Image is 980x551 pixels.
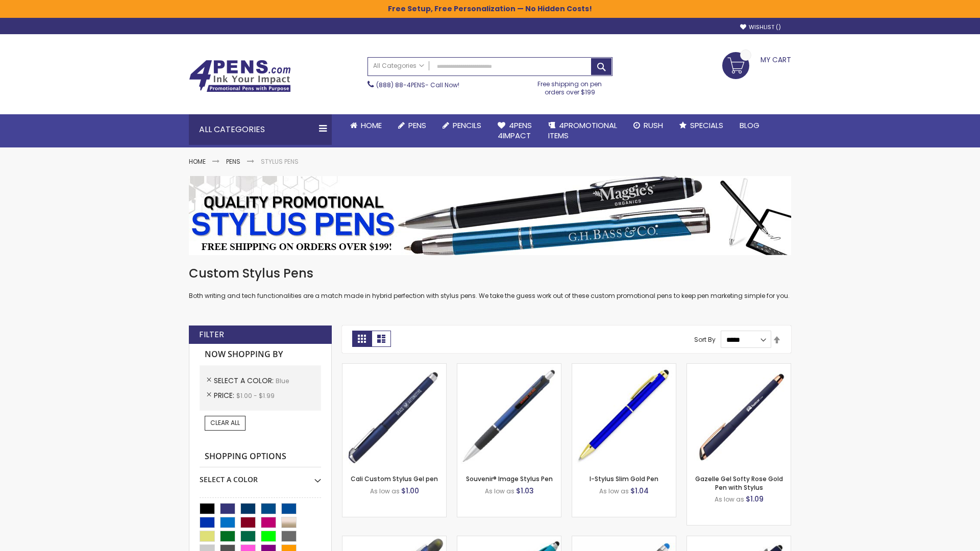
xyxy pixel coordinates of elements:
[671,114,731,137] a: Specials
[276,377,289,385] span: Blue
[199,329,224,340] strong: Filter
[694,335,716,344] label: Sort By
[548,120,617,141] span: 4PROMOTIONAL ITEMS
[368,58,429,74] a: All Categories
[695,474,783,491] a: Gazelle Gel Softy Rose Gold Pen with Stylus
[731,114,768,137] a: Blog
[200,344,321,365] strong: Now Shopping by
[390,114,434,137] a: Pens
[715,495,744,504] span: As low as
[498,120,532,141] span: 4Pens 4impact
[200,446,321,468] strong: Shopping Options
[457,536,561,544] a: Neon Stylus Highlighter-Pen Combo-Blue
[189,157,206,166] a: Home
[351,474,438,483] a: Cali Custom Stylus Gel pen
[489,114,540,147] a: 4Pens4impact
[342,363,446,372] a: Cali Custom Stylus Gel pen-Blue
[189,176,791,255] img: Stylus Pens
[236,391,275,400] span: $1.00 - $1.99
[214,390,236,400] span: Price
[434,114,489,137] a: Pencils
[210,418,240,427] span: Clear All
[687,363,791,372] a: Gazelle Gel Softy Rose Gold Pen with Stylus-Blue
[572,536,676,544] a: Islander Softy Gel with Stylus - ColorJet Imprint-Blue
[342,364,446,467] img: Cali Custom Stylus Gel pen-Blue
[687,364,791,467] img: Gazelle Gel Softy Rose Gold Pen with Stylus-Blue
[261,157,299,166] strong: Stylus Pens
[687,536,791,544] a: Custom Soft Touch® Metal Pens with Stylus-Blue
[342,536,446,544] a: Souvenir® Jalan Highlighter Stylus Pen Combo-Blue
[740,23,781,31] a: Wishlist
[189,114,332,145] div: All Categories
[485,487,514,495] span: As low as
[226,157,240,166] a: Pens
[214,375,276,386] span: Select A Color
[572,363,676,372] a: I-Stylus Slim Gold-Blue
[516,486,534,496] span: $1.03
[370,487,400,495] span: As low as
[189,265,791,282] h1: Custom Stylus Pens
[361,120,382,131] span: Home
[408,120,426,131] span: Pens
[376,81,459,89] span: - Call Now!
[746,494,764,504] span: $1.09
[401,486,419,496] span: $1.00
[457,364,561,467] img: Souvenir® Image Stylus Pen-Blue
[189,60,291,92] img: 4Pens Custom Pens and Promotional Products
[342,114,390,137] a: Home
[200,467,321,485] div: Select A Color
[453,120,481,131] span: Pencils
[189,265,791,300] div: Both writing and tech functionalities are a match made in hybrid perfection with stylus pens. We ...
[590,474,658,483] a: I-Stylus Slim Gold Pen
[457,363,561,372] a: Souvenir® Image Stylus Pen-Blue
[599,487,629,495] span: As low as
[373,62,424,70] span: All Categories
[625,114,671,137] a: Rush
[540,114,625,147] a: 4PROMOTIONALITEMS
[527,76,613,96] div: Free shipping on pen orders over $199
[352,331,372,347] strong: Grid
[630,486,649,496] span: $1.04
[740,120,759,131] span: Blog
[690,120,723,131] span: Specials
[572,364,676,467] img: I-Stylus Slim Gold-Blue
[466,474,553,483] a: Souvenir® Image Stylus Pen
[205,416,246,430] a: Clear All
[376,81,425,89] a: (888) 88-4PENS
[644,120,663,131] span: Rush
